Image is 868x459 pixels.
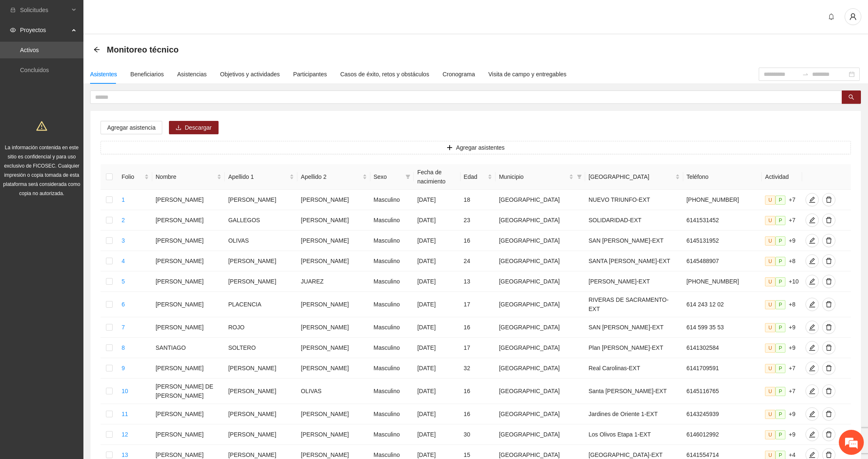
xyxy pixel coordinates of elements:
span: to [802,71,809,78]
td: 16 [460,379,496,404]
td: [DATE] [414,379,460,404]
span: Agregar asistencia [107,123,156,132]
td: [PERSON_NAME] [152,210,225,231]
span: edit [806,411,818,417]
td: Masculino [370,292,414,317]
td: 6145116765 [683,379,762,404]
span: P [775,410,785,419]
span: Nombre [156,172,215,181]
span: delete [823,258,835,264]
span: U [765,216,775,225]
span: edit [806,301,818,308]
span: download [176,125,181,131]
td: [PERSON_NAME] [297,292,370,317]
th: Colonia [585,164,683,190]
span: U [765,257,775,266]
td: 13 [460,271,496,292]
span: Municipio [499,172,567,181]
span: Solicitudes [20,2,69,18]
button: delete [822,341,835,354]
td: [GEOGRAPHIC_DATA] [496,190,585,210]
td: [DATE] [414,231,460,251]
span: P [775,277,785,286]
span: P [775,364,785,373]
span: delete [823,411,835,417]
span: P [775,257,785,266]
td: 17 [460,338,496,358]
td: [DATE] [414,424,460,445]
span: bell [825,13,838,20]
th: Apellido 1 [225,164,297,190]
button: delete [822,361,835,375]
td: [PERSON_NAME] [297,190,370,210]
td: 24 [460,251,496,271]
td: 6145488907 [683,251,762,271]
span: filter [404,171,412,183]
td: [PERSON_NAME] [225,251,297,271]
td: +7 [762,210,802,231]
td: Masculino [370,358,414,379]
td: [PERSON_NAME] [225,404,297,424]
button: delete [822,384,835,398]
td: 16 [460,231,496,251]
td: SAN [PERSON_NAME]-EXT [585,317,683,338]
td: 614 243 12 02 [683,292,762,317]
span: edit [806,196,818,203]
span: Folio [122,172,143,181]
td: Masculino [370,231,414,251]
span: edit [806,388,818,394]
td: [PERSON_NAME] [297,338,370,358]
span: edit [806,365,818,371]
button: user [845,8,861,25]
div: Asistencias [177,70,207,79]
td: Masculino [370,251,414,271]
td: 16 [460,404,496,424]
td: [PERSON_NAME] [297,424,370,445]
td: [DATE] [414,338,460,358]
td: [GEOGRAPHIC_DATA] [496,317,585,338]
td: [PERSON_NAME] [152,358,225,379]
td: [PERSON_NAME]-EXT [585,271,683,292]
button: downloadDescargar [169,121,219,134]
td: [PERSON_NAME] DE [PERSON_NAME] [152,379,225,404]
td: ROJO [225,317,297,338]
span: edit [806,451,818,458]
td: [PERSON_NAME] [152,404,225,424]
button: edit [805,234,819,247]
td: [GEOGRAPHIC_DATA] [496,210,585,231]
span: Sexo [374,172,403,181]
a: Concluidos [20,67,49,73]
th: Nombre [152,164,225,190]
span: U [765,430,775,439]
span: filter [575,171,584,183]
td: OLIVAS [225,231,297,251]
td: Los Olivos Etapa 1-EXT [585,424,683,445]
span: edit [806,324,818,331]
th: Actividad [762,164,802,190]
span: U [765,344,775,353]
div: Asistentes [90,70,117,79]
td: [PERSON_NAME] [225,379,297,404]
span: U [765,410,775,419]
th: Teléfono [683,164,762,190]
td: [PERSON_NAME] [297,358,370,379]
td: 6145131952 [683,231,762,251]
td: [PERSON_NAME] [297,317,370,338]
div: Participantes [293,70,327,79]
td: [GEOGRAPHIC_DATA] [496,251,585,271]
td: Masculino [370,379,414,404]
td: [GEOGRAPHIC_DATA] [496,231,585,251]
span: edit [806,258,818,264]
td: NUEVO TRIUNFO-EXT [585,190,683,210]
span: search [848,94,854,101]
div: Objetivos y actividades [220,70,280,79]
a: 5 [122,278,125,285]
td: JUAREZ [297,271,370,292]
span: P [775,344,785,353]
td: 6141531452 [683,210,762,231]
td: [GEOGRAPHIC_DATA] [496,271,585,292]
span: eye [10,27,16,33]
button: edit [805,361,819,375]
button: edit [805,321,819,334]
td: +9 [762,404,802,424]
